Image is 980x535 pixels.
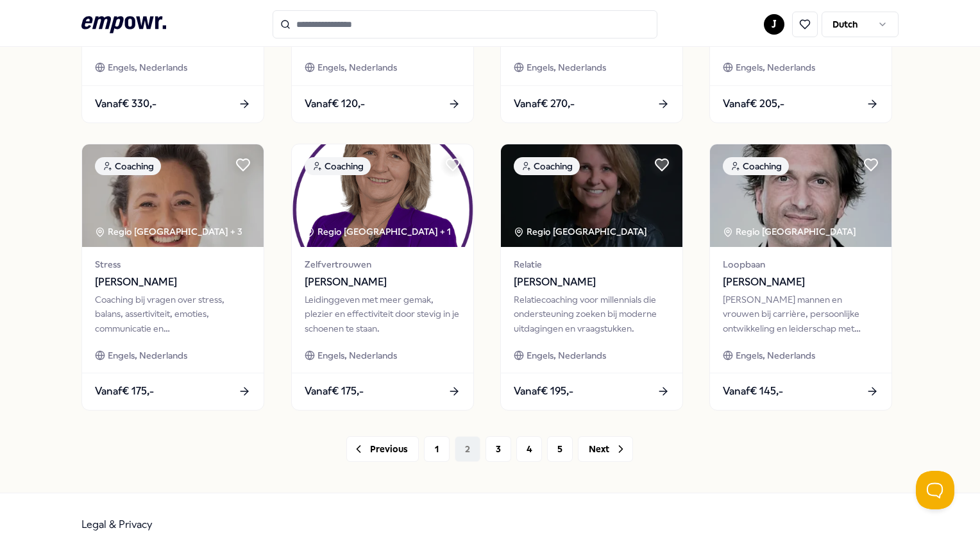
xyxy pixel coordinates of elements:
span: [PERSON_NAME] [514,274,670,291]
div: Regio [GEOGRAPHIC_DATA] + 3 [95,225,242,239]
img: package image [82,144,264,247]
img: package image [501,144,682,247]
span: Vanaf € 195,- [514,383,573,400]
span: Vanaf € 270,- [514,96,575,112]
button: Next [578,436,633,462]
span: Engels, Nederlands [317,60,397,74]
div: Regio [GEOGRAPHIC_DATA] [723,225,858,239]
button: 4 [516,436,542,462]
button: Previous [346,436,419,462]
div: Regio [GEOGRAPHIC_DATA] + 1 [305,225,451,239]
button: J [764,14,784,35]
button: 5 [547,436,573,462]
span: Vanaf € 205,- [723,96,784,112]
img: package image [710,144,891,247]
div: Coaching [95,157,161,175]
button: 1 [424,436,450,462]
span: Loopbaan [723,257,879,271]
span: [PERSON_NAME] [305,274,460,291]
span: Engels, Nederlands [736,60,815,74]
a: package imageCoachingRegio [GEOGRAPHIC_DATA] Relatie[PERSON_NAME]Relatiecoaching voor millennials... [500,144,683,411]
div: [PERSON_NAME] mannen en vrouwen bij carrière, persoonlijke ontwikkeling en leiderschap met doorta... [723,293,879,335]
img: package image [292,144,473,247]
div: Coaching bij vragen over stress, balans, assertiviteit, emoties, communicatie en loopbaanontwikke... [95,293,251,335]
iframe: Help Scout Beacon - Open [916,471,954,509]
div: Regio [GEOGRAPHIC_DATA] [514,225,649,239]
a: Legal & Privacy [81,518,153,531]
div: Coaching [305,157,371,175]
span: Vanaf € 175,- [305,383,364,400]
span: Vanaf € 145,- [723,383,783,400]
span: Engels, Nederlands [317,348,397,362]
div: Relatiecoaching voor millennials die ondersteuning zoeken bij moderne uitdagingen en vraagstukken. [514,293,670,335]
span: Engels, Nederlands [527,60,606,74]
button: 3 [486,436,511,462]
span: Zelfvertrouwen [305,257,460,271]
span: Engels, Nederlands [527,348,606,362]
div: Coaching [723,157,789,175]
span: Engels, Nederlands [736,348,815,362]
span: [PERSON_NAME] [723,274,879,291]
a: package imageCoachingRegio [GEOGRAPHIC_DATA] Loopbaan[PERSON_NAME][PERSON_NAME] mannen en vrouwen... [709,144,892,411]
input: Search for products, categories or subcategories [273,10,657,38]
span: Vanaf € 120,- [305,96,365,112]
span: Relatie [514,257,670,271]
a: package imageCoachingRegio [GEOGRAPHIC_DATA] + 1Zelfvertrouwen[PERSON_NAME]Leidinggeven met meer ... [291,144,474,411]
span: Vanaf € 330,- [95,96,156,112]
span: Vanaf € 175,- [95,383,154,400]
span: [PERSON_NAME] [95,274,251,291]
div: Leidinggeven met meer gemak, plezier en effectiviteit door stevig in je schoenen te staan. [305,293,460,335]
span: Engels, Nederlands [108,60,187,74]
span: Engels, Nederlands [108,348,187,362]
span: Stress [95,257,251,271]
a: package imageCoachingRegio [GEOGRAPHIC_DATA] + 3Stress[PERSON_NAME]Coaching bij vragen over stres... [81,144,264,411]
div: Coaching [514,157,580,175]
